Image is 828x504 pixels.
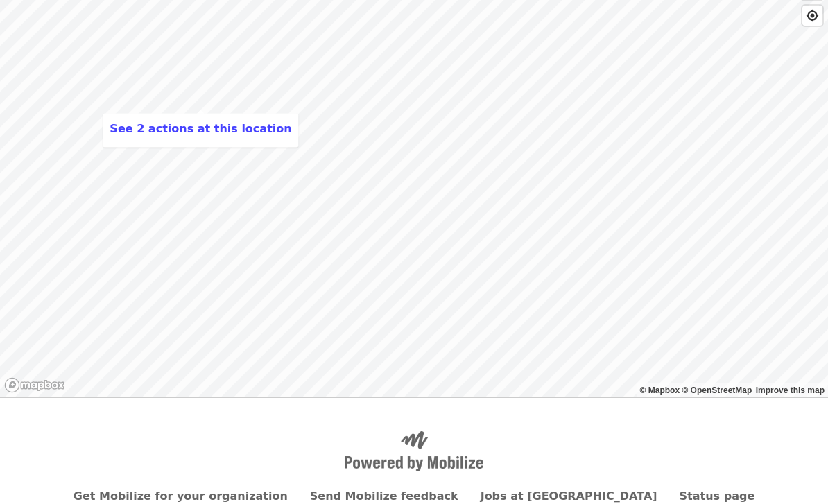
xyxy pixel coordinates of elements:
a: Send Mobilize feedback [310,489,458,503]
button: Find My Location [802,6,822,26]
span: See 2 actions at this location [110,122,291,135]
a: Status page [680,489,755,503]
button: See 2 actions at this location [110,121,291,137]
a: Mapbox logo [4,377,65,393]
a: Get Mobilize for your organization [74,489,288,503]
a: Map feedback [756,385,825,395]
img: Powered by Mobilize [345,431,483,471]
a: OpenStreetMap [682,385,752,395]
a: Mapbox [640,385,680,395]
a: Jobs at [GEOGRAPHIC_DATA] [481,489,657,503]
